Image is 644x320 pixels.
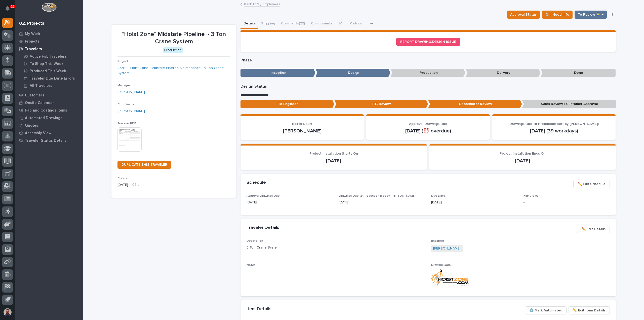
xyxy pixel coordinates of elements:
[390,69,465,77] p: Production
[117,182,230,188] p: [DATE] 11:08 am
[431,264,451,267] span: Drawing Logo
[335,19,346,29] button: FAI
[240,58,616,63] p: Phase
[578,12,603,18] span: To Review 👨‍🏭 →
[292,122,312,126] span: Ball In Court
[529,307,562,313] span: ⚙️ Mark Automated
[510,12,537,18] span: Approval Status
[117,90,145,95] a: [PERSON_NAME]
[522,100,616,108] p: Sales Review / Customer Approval
[581,226,606,232] span: ✏️ Edit Details
[308,19,335,29] button: Components
[15,30,83,38] a: My Work
[19,75,83,82] a: Traveler Due Date Errors
[244,1,280,7] a: Back toMy Employees
[507,11,540,19] button: Approval Status
[2,307,13,317] button: users-avatar
[25,116,62,120] p: Automated Drawings
[15,99,83,106] a: Onsite Calendar
[240,19,258,29] button: Details
[339,200,425,205] p: [DATE]
[122,163,167,166] span: DUPLICATE THIS TRAVELER
[435,158,610,164] p: [DATE]
[431,269,469,286] img: udmB9DpPRFGJ36gUk5LHjBJ-pGtetcnISXxgIOJaH7Q
[30,76,75,81] p: Traveler Due Date Errors
[11,5,14,8] p: 25
[309,152,358,155] span: Project Installation Starts On
[25,32,40,36] p: My Work
[15,114,83,122] a: Automated Drawings
[258,19,278,29] button: Shipping
[500,152,546,155] span: Project Installation Ends On
[247,245,425,250] p: 3 Ton Crane System
[117,161,171,169] a: DUPLICATE THIS TRAVELER
[15,38,83,45] a: Projects
[19,53,83,60] a: Active Fab Travelers
[525,306,567,314] button: ⚙️ Mark Automated
[524,194,538,197] span: Fab Crews
[15,45,83,53] a: Travelers
[400,40,456,44] span: REPORT DRAWING/DESIGN ISSUE
[573,180,610,188] button: ✏️ Edit Schedule
[117,177,129,180] span: Created
[240,84,616,89] p: Design Status
[247,264,256,267] span: Notes
[542,11,573,19] button: ⏳ I Need Info
[409,122,447,126] span: Approval Drawings Due
[117,65,230,76] a: 26412 - Hoist Zone - Midstate Pipeline Maintenance - 3 Ton Crane System
[575,11,607,19] button: To Review 👨‍🏭 →
[30,62,63,66] p: To Shop This Week
[19,21,44,26] div: 02. Projects
[247,306,271,312] h2: Item Details
[117,109,145,114] a: [PERSON_NAME]
[19,82,83,89] a: All Travelers
[569,306,610,314] button: ✏️ Edit Item Details
[19,60,83,67] a: To Shop This Week
[117,122,136,125] span: Traveler PDF
[315,69,390,77] p: Design
[2,3,13,14] button: Notifications
[117,60,128,63] span: Project
[247,180,266,186] h2: Schedule
[541,69,616,77] p: Done
[15,106,83,114] a: Fab and Coatings Items
[25,108,67,113] p: Fab and Coatings Items
[431,194,445,197] span: Due Date
[15,122,83,129] a: Quotes
[30,69,66,74] p: Produced This Week
[25,123,38,128] p: Quotes
[509,122,599,126] span: Drawings Due to Production (set by [PERSON_NAME])
[25,93,44,98] p: Customers
[247,272,425,278] p: -
[334,100,428,108] p: P.E. Review
[372,128,484,134] p: [DATE] (⏰ overdue)
[577,225,610,233] button: ✏️ Edit Details
[339,194,417,197] span: Drawings Due to Production (set by [PERSON_NAME])
[15,129,83,137] a: Assembly View
[433,246,461,251] a: [PERSON_NAME]
[117,31,230,45] p: *Hoist Zone* Midstate Pipeline - 3 Ton Crane System
[498,128,610,134] p: [DATE] (39 workdays)
[431,200,517,205] p: [DATE]
[431,239,444,242] span: Engineer
[247,239,263,242] span: Description
[117,84,130,87] span: Manager
[30,54,67,59] p: Active Fab Travelers
[15,91,83,99] a: Customers
[6,6,13,14] div: Notifications25
[25,138,66,143] p: Traveler Status Details
[247,200,333,205] p: [DATE]
[15,137,83,144] a: Traveler Status Details
[240,69,315,77] p: Inception
[573,307,606,313] span: ✏️ Edit Item Details
[247,225,279,231] h2: Traveler Details
[428,100,522,108] p: Coordinator Review
[25,131,51,135] p: Assembly View
[396,38,460,46] a: REPORT DRAWING/DESIGN ISSUE
[240,100,334,108] p: To Engineer
[524,200,610,205] p: -
[247,128,358,134] p: [PERSON_NAME]
[278,19,308,29] button: Comments (22)
[247,158,421,164] p: [DATE]
[25,47,42,51] p: Travelers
